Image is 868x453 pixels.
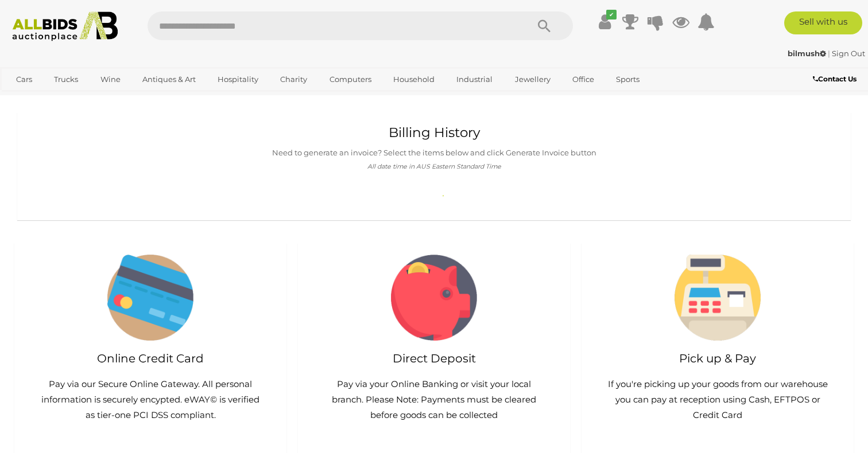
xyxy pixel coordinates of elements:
[367,163,501,170] i: All date time in AUS Eastern Standard Time
[93,70,128,89] a: Wine
[386,70,442,89] a: Household
[210,70,266,89] a: Hospitality
[107,255,193,341] img: payment-questions.png
[321,376,547,423] p: Pay via your Online Banking or visit your local branch. Please Note: Payments must be cleared bef...
[604,376,831,423] p: If you're picking up your goods from our warehouse you can pay at reception using Cash, EFTPOS or...
[609,70,647,89] a: Sports
[32,146,836,159] p: Need to generate an invoice? Select the items below and click Generate Invoice button
[32,126,836,140] h1: Billing History
[606,10,617,19] i: ✔
[391,255,477,341] img: direct-deposit-icon.png
[135,70,203,89] a: Antiques & Art
[813,73,859,85] a: Contact Us
[788,49,828,58] a: bilmush
[593,352,842,365] h2: Pick up & Pay
[322,70,379,89] a: Computers
[9,70,40,89] a: Cars
[9,89,105,108] a: [GEOGRAPHIC_DATA]
[596,11,614,32] a: ✔
[449,70,500,89] a: Industrial
[675,255,761,341] img: pick-up-and-pay-icon.png
[832,49,865,58] a: Sign Out
[46,70,86,89] a: Trucks
[784,11,862,34] a: Sell with us
[37,376,263,423] p: Pay via our Secure Online Gateway. All personal information is securely encypted. eWAY© is verifi...
[565,70,602,89] a: Office
[813,75,857,83] b: Contact Us
[507,70,558,89] a: Jewellery
[516,11,573,40] button: Search
[26,352,275,365] h2: Online Credit Card
[788,49,826,58] strong: bilmush
[309,352,559,365] h2: Direct Deposit
[828,49,830,58] span: |
[6,11,123,41] img: Allbids.com.au
[273,70,315,89] a: Charity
